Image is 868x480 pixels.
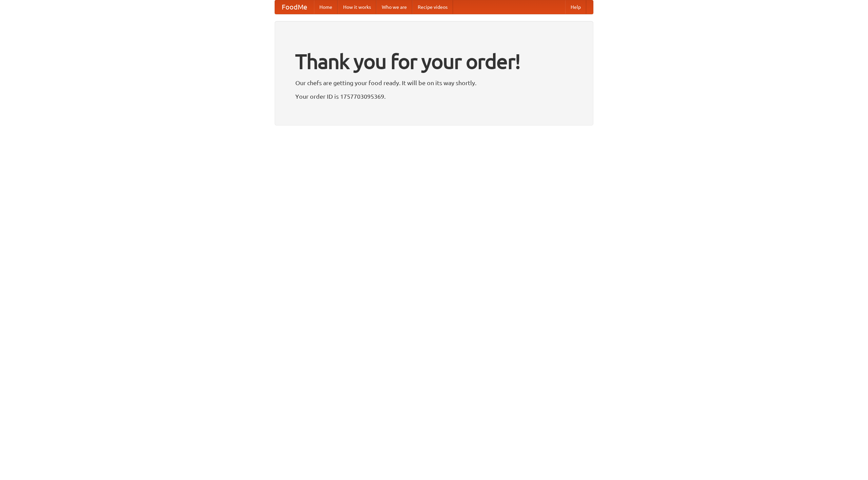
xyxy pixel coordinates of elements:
a: How it works [338,0,376,14]
p: Our chefs are getting your food ready. It will be on its way shortly. [295,78,573,88]
p: Your order ID is 1757703095369. [295,91,573,101]
a: Recipe videos [412,0,453,14]
a: Home [314,0,338,14]
a: Who we are [376,0,412,14]
a: Help [565,0,586,14]
h1: Thank you for your order! [295,45,573,78]
a: FoodMe [275,0,314,14]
